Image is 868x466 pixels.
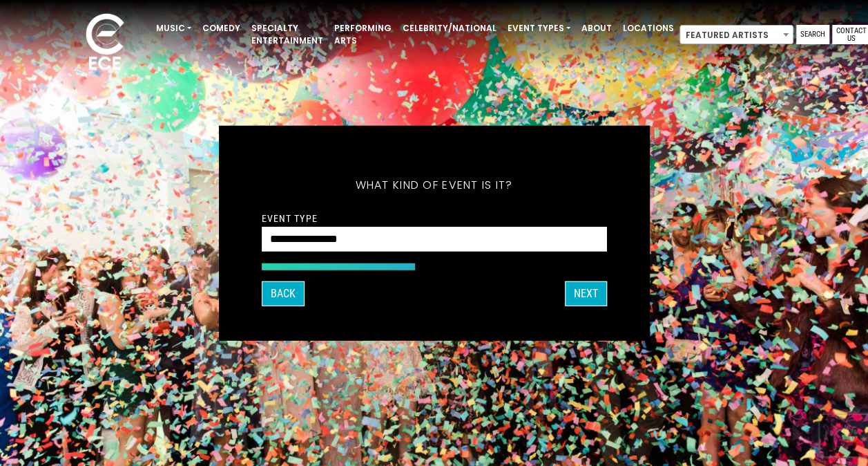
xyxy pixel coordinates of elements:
a: Event Types [502,17,576,40]
a: Search [796,25,829,44]
a: Music [151,17,197,40]
img: ece_new_logo_whitev2-1.png [70,10,139,77]
a: Performing Arts [329,17,397,53]
span: Featured Artists [679,25,793,44]
a: Celebrity/National [397,17,502,40]
button: Back [262,281,305,306]
label: Event Type [262,212,318,225]
span: Featured Artists [680,26,793,45]
h5: What kind of event is it? [262,160,607,210]
a: Locations [617,17,679,40]
button: Next [565,281,607,306]
a: About [576,17,617,40]
a: Comedy [197,17,246,40]
a: Specialty Entertainment [246,17,329,53]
